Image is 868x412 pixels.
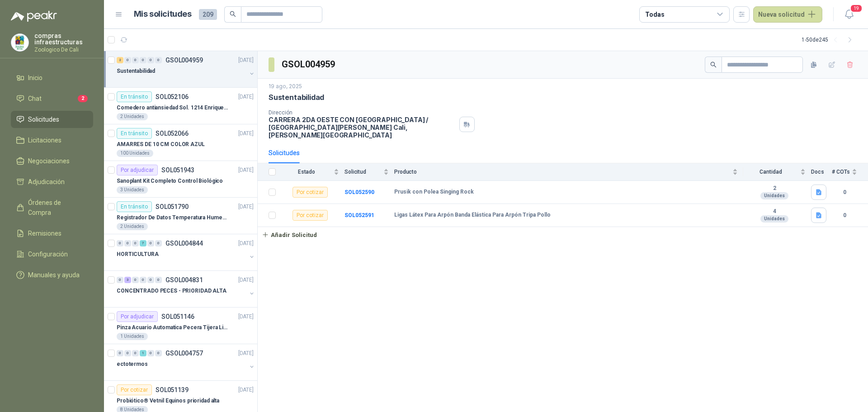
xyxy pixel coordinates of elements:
[28,73,42,83] span: Inicio
[28,228,61,238] span: Remisiones
[850,4,863,13] span: 19
[117,165,158,175] div: Por adjudicar
[165,240,203,246] p: GSOL004844
[11,132,93,149] a: Licitaciones
[238,349,254,358] p: [DATE]
[117,397,219,405] p: Probiótico® Vetnil Equinos prioridad alta
[11,90,93,107] a: Chat2
[394,212,551,219] b: Ligas Látex Para Arpón Banda Elástica Para Arpón Tripa Pollo
[104,161,257,198] a: Por adjudicarSOL051943[DATE] Sanoplant Kit Completo Control Biológico3 Unidades
[165,57,203,63] p: GSOL004959
[117,201,152,212] div: En tránsito
[292,187,328,198] div: Por cotizar
[117,91,152,102] div: En tránsito
[832,211,857,220] b: 0
[743,185,806,192] b: 2
[132,240,139,246] div: 0
[199,9,217,20] span: 209
[161,167,194,173] p: SOL051943
[28,94,42,104] span: Chat
[11,194,93,221] a: Órdenes de Compra
[28,114,59,124] span: Solicitudes
[155,277,162,283] div: 0
[743,169,798,175] span: Cantidad
[117,240,123,246] div: 0
[258,227,321,242] button: Añadir Solicitud
[132,277,139,283] div: 0
[117,275,255,303] a: 0 3 0 0 0 0 GSOL004831[DATE] CONCENTRADO PECES - PRIORIDAD ALTA
[117,348,255,377] a: 0 0 0 1 0 0 GSOL004757[DATE] ectotermos
[117,250,159,259] p: HORTICULTURA
[132,350,139,356] div: 0
[238,56,254,65] p: [DATE]
[117,360,148,369] p: ectotermos
[117,223,148,230] div: 2 Unidades
[344,163,394,181] th: Solicitud
[147,350,154,356] div: 0
[238,386,254,394] p: [DATE]
[394,169,731,175] span: Producto
[117,238,255,267] a: 0 0 0 7 0 0 GSOL004844[DATE] HORTICULTURA
[269,109,456,116] p: Dirección
[140,277,146,283] div: 0
[117,384,152,395] div: Por cotizar
[258,227,868,242] a: Añadir Solicitud
[28,198,85,218] span: Órdenes de Compra
[281,169,332,175] span: Estado
[124,277,131,283] div: 3
[344,212,374,218] a: SOL052591
[28,135,61,145] span: Licitaciones
[344,189,374,195] b: SOL052590
[753,6,822,23] button: Nueva solicitud
[760,192,788,199] div: Unidades
[140,240,146,246] div: 7
[238,166,254,175] p: [DATE]
[344,169,382,175] span: Solicitud
[394,163,743,181] th: Producto
[117,333,148,340] div: 1 Unidades
[165,277,203,283] p: GSOL004831
[117,113,148,120] div: 2 Unidades
[811,163,832,181] th: Docs
[147,277,154,283] div: 0
[832,188,857,197] b: 0
[117,177,223,185] p: Sanoplant Kit Completo Control Biológico
[28,270,80,280] span: Manuales y ayuda
[34,47,93,52] p: Zoologico De Cali
[155,240,162,246] div: 0
[78,95,88,102] span: 2
[117,67,155,76] p: Sustentabilidad
[710,62,717,68] span: search
[155,57,162,63] div: 0
[104,88,257,124] a: En tránsitoSOL052106[DATE] Comedero antiansiedad Sol. 1214 Enriquecimiento2 Unidades
[281,163,344,181] th: Estado
[394,189,474,196] b: Prusik con Polea Singing Rock
[104,198,257,234] a: En tránsitoSOL051790[DATE] Registrador De Datos Temperatura Humedad Usb 32.000 Registro2 Unidades
[104,308,257,344] a: Por adjudicarSOL051146[DATE] Pinza Acuario Automatica Pecera Tijera Limpiador Alicate1 Unidades
[238,276,254,284] p: [DATE]
[269,116,456,139] p: CARRERA 2DA OESTE CON [GEOGRAPHIC_DATA] / [GEOGRAPHIC_DATA][PERSON_NAME] Cali , [PERSON_NAME][GEO...
[832,163,868,181] th: # COTs
[117,128,152,139] div: En tránsito
[28,177,65,187] span: Adjudicación
[11,69,93,86] a: Inicio
[156,94,189,100] p: SOL052106
[155,350,162,356] div: 0
[292,210,328,221] div: Por cotizar
[238,239,254,248] p: [DATE]
[156,387,189,393] p: SOL051139
[124,57,131,63] div: 0
[117,350,123,356] div: 0
[269,148,300,158] div: Solicitudes
[117,57,123,63] div: 2
[104,124,257,161] a: En tránsitoSOL052066[DATE] AMARRES DE 10 CM COLOR AZUL100 Unidades
[161,313,194,320] p: SOL051146
[238,203,254,211] p: [DATE]
[238,313,254,321] p: [DATE]
[156,204,189,210] p: SOL051790
[117,140,205,149] p: AMARRES DE 10 CM COLOR AZUL
[760,215,788,223] div: Unidades
[238,129,254,138] p: [DATE]
[11,152,93,170] a: Negociaciones
[743,163,811,181] th: Cantidad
